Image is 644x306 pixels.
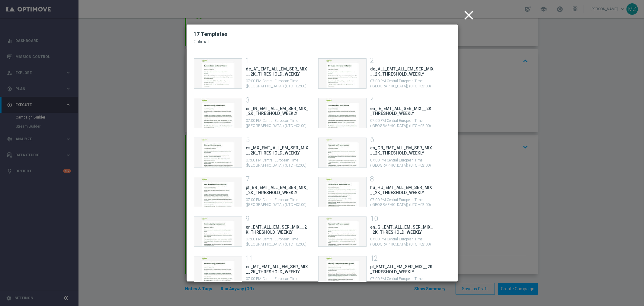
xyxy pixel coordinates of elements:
[246,145,309,156] span: es_MX_EMT_ALL_EM_SER_MIX__2K_THRESHOLD_WEEKLY
[246,197,309,207] div: 07:00 PM Central European Time ([GEOGRAPHIC_DATA]) (UTC +02:00)
[370,58,434,63] div: 2
[246,158,309,168] div: 07:00 PM Central European Time ([GEOGRAPHIC_DATA]) (UTC +02:00)
[246,185,309,195] span: pt_BR_EMT_ALL_EM_SER_MIX__2K_THRESHOLD_WEEKLY
[246,276,309,287] div: 07:00 PM Central European Time ([GEOGRAPHIC_DATA]) (UTC +02:00)
[370,276,434,287] div: 07:00 PM Central European Time ([GEOGRAPHIC_DATA]) (UTC +02:00)
[370,137,434,142] div: 6
[246,256,309,261] div: 11
[370,225,434,235] span: en_GI_EMT_ALL_EM_SER_MIX__2K_THRESHOLD_WEEKLY
[246,106,309,116] span: en_IN_EMT_ALL_EM_SER_MIX__2K_THRESHOLD_WEEKLY
[370,197,434,207] div: 07:00 PM Central European Time ([GEOGRAPHIC_DATA]) (UTC +02:00)
[246,216,309,222] div: 9
[370,118,434,129] div: 07:00 PM Central European Time ([GEOGRAPHIC_DATA]) (UTC +02:00)
[370,264,434,275] span: pl_EMT_ALL_EM_SER_MIX__2K_THRESHOLD_WEEKLY
[370,158,434,168] div: 07:00 PM Central European Time ([GEOGRAPHIC_DATA]) (UTC +02:00)
[246,98,309,103] div: 3
[461,6,479,25] button: close
[246,137,309,142] div: 5
[370,185,434,195] span: hu_HU_EMT_ALL_EM_SER_MIX__2K_THRESHOLD_WEEKLY
[370,216,434,222] div: 10
[246,58,309,63] div: 1
[370,256,434,261] div: 12
[370,98,434,103] div: 4
[370,177,434,182] div: 8
[246,67,309,77] span: de_AT_EMT_ALL_EM_SER_MIX__2K_THRESHOLD_WEEKLY
[246,118,309,129] div: 07:00 PM Central European Time ([GEOGRAPHIC_DATA]) (UTC +02:00)
[194,31,450,38] h2: 17 Templates
[246,237,309,247] div: 07:00 PM Central European Time ([GEOGRAPHIC_DATA]) (UTC +02:00)
[370,145,434,156] span: en_GB_EMT_ALL_EM_SER_MIX__2K_THRESHOLD_WEEKLY
[246,225,309,235] span: en_EMT_ALL_EM_SER_MIX__2K_THRESHOLD_WEEKLY
[370,237,434,247] div: 07:00 PM Central European Time ([GEOGRAPHIC_DATA]) (UTC +02:00)
[370,79,434,89] div: 07:00 PM Central European Time ([GEOGRAPHIC_DATA]) (UTC +02:00)
[370,67,434,77] span: de_ALL_EMT_ALL_EM_SER_MIX__2K_THRESHOLD_WEEKLY
[246,264,309,275] span: en_MT_EMT_ALL_EM_SER_MIX__2K_THRESHOLD_WEEKLY
[462,8,477,23] i: close
[246,177,309,182] div: 7
[194,39,450,44] div: Optimail
[246,79,309,89] div: 07:00 PM Central European Time ([GEOGRAPHIC_DATA]) (UTC +02:00)
[370,106,434,116] span: en_IE_EMT_ALL_SER_MIX__2K_THRESHOLD_WEEKLY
